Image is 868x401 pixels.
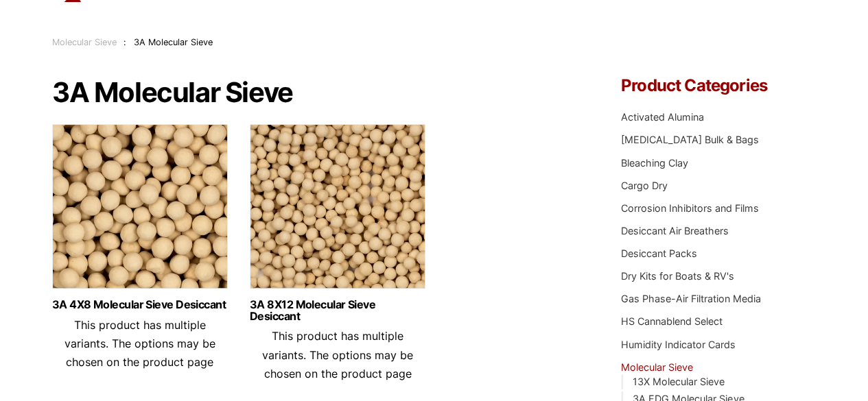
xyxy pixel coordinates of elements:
a: Humidity Indicator Cards [621,339,736,350]
span: This product has multiple variants. The options may be chosen on the product page [64,318,215,369]
a: 13X Molecular Sieve [633,376,725,387]
a: Corrosion Inhibitors and Films [621,202,759,214]
a: HS Cannablend Select [621,315,723,327]
a: 3A 8X12 Molecular Sieve Desiccant [250,299,425,322]
a: Activated Alumina [621,111,704,123]
a: Gas Phase-Air Filtration Media [621,293,761,304]
a: Desiccant Packs [621,247,697,259]
h1: 3A Molecular Sieve [52,77,583,108]
a: Molecular Sieve [621,361,693,373]
a: Bleaching Clay [621,157,688,169]
a: [MEDICAL_DATA] Bulk & Bags [621,134,759,145]
span: 3A Molecular Sieve [134,37,213,47]
a: Desiccant Air Breathers [621,225,729,236]
span: This product has multiple variants. The options may be chosen on the product page [262,329,413,380]
h4: Product Categories [621,77,816,94]
a: Cargo Dry [621,180,668,191]
a: 3A 4X8 Molecular Sieve Desiccant [52,299,228,311]
a: Dry Kits for Boats & RV's [621,270,734,282]
a: Molecular Sieve [52,37,117,47]
span: : [124,37,126,47]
